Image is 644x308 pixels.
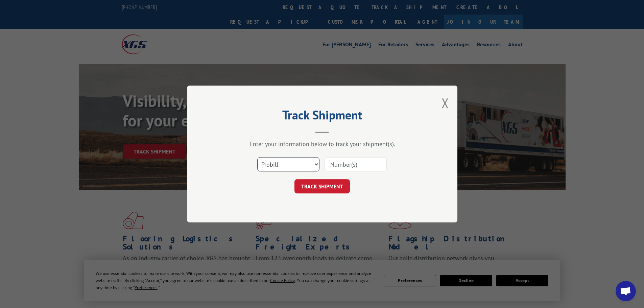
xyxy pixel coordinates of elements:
[294,179,350,193] button: TRACK SHIPMENT
[616,281,636,301] div: Open chat
[221,110,424,123] h2: Track Shipment
[325,157,387,171] input: Number(s)
[221,140,424,148] div: Enter your information below to track your shipment(s).
[442,94,449,112] button: Close modal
